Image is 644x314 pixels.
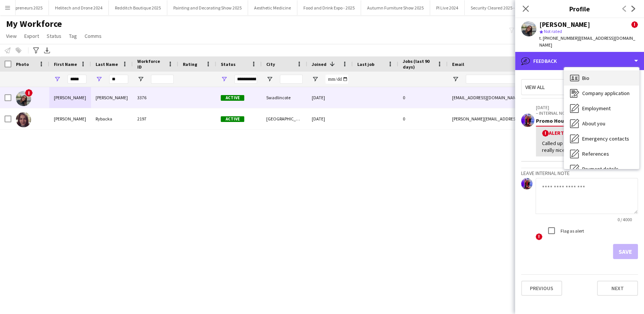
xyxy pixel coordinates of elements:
div: Swadlincote [262,87,307,108]
span: ! [542,130,549,137]
div: Emergency contacts [564,131,639,146]
div: [GEOGRAPHIC_DATA] [262,108,307,129]
button: Redditch Boutique 2025 [109,0,167,15]
a: Status [44,31,64,41]
div: Company application [564,86,639,101]
div: Alert [542,130,632,137]
div: Rybacka [91,108,133,129]
app-action-btn: Export XLSX [42,46,52,55]
span: Email [452,61,464,67]
div: 3376 [133,87,178,108]
input: City Filter Input [280,75,303,84]
span: Tag [69,33,77,39]
div: [PERSON_NAME] [91,87,133,108]
button: Security Cleared 2025 - [GEOGRAPHIC_DATA] [465,0,564,15]
div: 0 [398,87,448,108]
div: Called up to introduce herself. Seems really nice should try and book. [542,140,632,153]
a: Tag [66,31,80,41]
span: ! [25,89,33,97]
label: Flag as alert [559,228,584,234]
input: Joined Filter Input [325,75,348,84]
span: Last job [357,61,374,67]
a: Comms [82,31,105,41]
span: About you [582,120,605,127]
div: [PERSON_NAME] [49,108,91,129]
div: References [564,146,639,161]
img: Julia Rybacka [16,112,31,127]
button: Previous [521,281,562,296]
span: Rating [183,61,197,67]
input: First Name Filter Input [68,75,86,84]
div: [PERSON_NAME] [49,87,91,108]
div: Feedback [515,52,644,70]
button: Open Filter Menu [54,76,61,83]
a: Export [21,31,42,41]
button: Helitech and Drone 2024 [49,0,109,15]
span: References [582,150,609,157]
div: Bio [564,70,639,86]
span: Photo [16,61,29,67]
div: [EMAIL_ADDRESS][DOMAIN_NAME] [448,87,599,108]
span: Last Name [96,61,118,67]
span: Not rated [544,28,562,34]
span: 0 / 4000 [611,217,638,222]
span: City [266,61,275,67]
span: View [6,33,17,39]
div: [DATE] [307,87,353,108]
h3: Leave internal note [521,170,638,177]
app-action-btn: Advanced filters [31,46,41,55]
span: Status [221,61,236,67]
span: Active [221,95,244,101]
span: Export [24,33,39,39]
div: [PERSON_NAME][EMAIL_ADDRESS][DOMAIN_NAME] [448,108,599,129]
span: My Workforce [6,18,62,30]
button: Open Filter Menu [96,76,102,83]
button: Open Filter Menu [452,76,459,83]
span: Company application [582,90,630,97]
div: Payment details [564,161,639,177]
span: ! [631,21,638,28]
input: Last Name Filter Input [109,75,128,84]
button: PI Live 2024 [430,0,465,15]
button: Open Filter Menu [137,76,144,83]
div: [PERSON_NAME] [539,21,590,28]
span: Joined [312,61,327,67]
span: View all [525,84,545,91]
span: ! [536,233,542,240]
h3: Profile [515,4,644,14]
div: About you [564,116,639,131]
span: Jobs (last 90 days) [403,58,434,70]
span: t. [PHONE_NUMBER] [539,35,579,41]
span: Workforce ID [137,58,165,70]
button: Open Filter Menu [312,76,319,83]
button: Next [597,281,638,296]
div: Promo House Bookers [536,117,638,124]
button: Painting and Decorating Show 2025 [167,0,248,15]
span: Payment details [582,166,619,172]
a: View [3,31,20,41]
div: 2197 [133,108,178,129]
p: [DATE] [536,105,608,110]
span: Active [221,116,244,122]
button: Open Filter Menu [221,76,228,83]
span: First Name [54,61,77,67]
div: Employment [564,101,639,116]
div: 0 [398,108,448,129]
input: Email Filter Input [466,75,595,84]
input: Workforce ID Filter Input [151,75,174,84]
div: [DATE] [307,108,353,129]
img: Julia Rypma [16,91,31,106]
span: Bio [582,75,589,81]
p: – INTERNAL NOTE [536,110,608,116]
span: Employment [582,105,611,112]
span: Emergency contacts [582,135,629,142]
span: | [EMAIL_ADDRESS][DOMAIN_NAME] [539,35,635,48]
button: Food and Drink Expo - 2025 [297,0,361,15]
button: Autumn Furniture Show 2025 [361,0,430,15]
button: Aesthetic Medicine [248,0,297,15]
span: Comms [85,33,102,39]
button: Open Filter Menu [266,76,273,83]
span: Status [47,33,61,39]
